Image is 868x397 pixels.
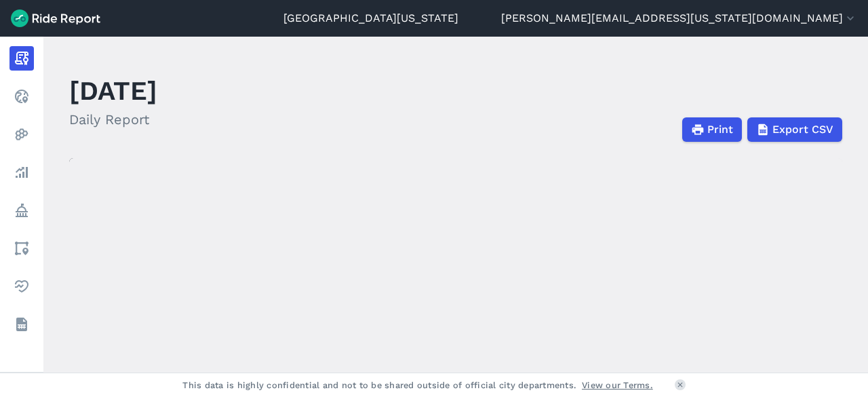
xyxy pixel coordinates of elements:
button: [PERSON_NAME][EMAIL_ADDRESS][US_STATE][DOMAIN_NAME] [501,10,857,26]
button: Print [682,117,742,142]
a: Heatmaps [9,122,34,147]
a: Analyze [9,160,34,185]
span: Export CSV [772,121,833,138]
a: Datasets [9,312,34,337]
h2: Daily Report [69,109,157,130]
a: Report [9,46,34,71]
span: Print [707,121,733,138]
button: Export CSV [747,117,842,142]
a: [GEOGRAPHIC_DATA][US_STATE] [283,10,458,26]
a: Health [9,274,34,299]
img: Ride Report [11,10,100,27]
a: Policy [9,198,34,223]
a: Realtime [9,84,34,109]
a: Areas [9,236,34,261]
h1: [DATE] [69,72,157,109]
a: View our Terms. [582,379,653,392]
